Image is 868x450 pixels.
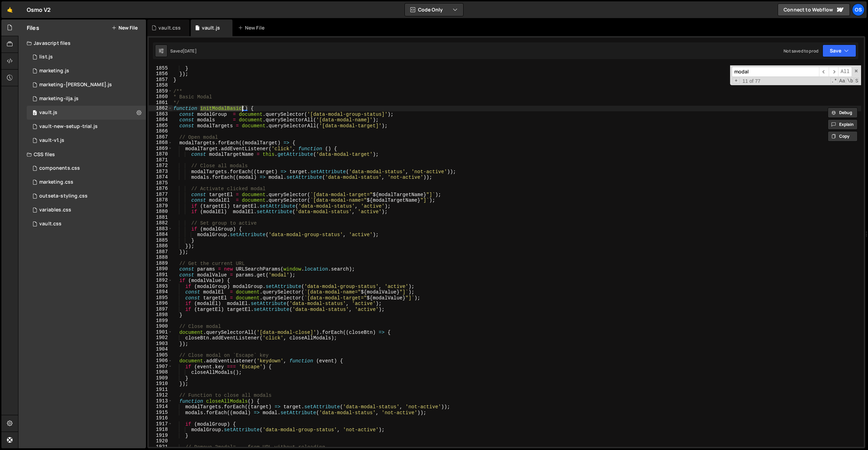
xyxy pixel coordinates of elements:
button: Explain [828,119,858,130]
div: 1859 [149,88,172,94]
div: Javascript files [18,36,146,50]
span: Toggle Replace mode [732,78,740,84]
div: 1884 [149,232,172,238]
div: 1893 [149,283,172,289]
div: 16596/45132.js [27,134,146,147]
input: Search for [732,67,819,77]
div: 16596/45153.css [27,217,146,231]
div: vault.js [39,110,57,116]
div: 1876 [149,186,172,192]
div: 1858 [149,82,172,88]
div: 1865 [149,123,172,129]
span: RegExp Search [830,78,838,85]
div: outseta-styling.css [39,193,88,199]
div: 1914 [149,404,172,410]
div: 1864 [149,117,172,123]
span: Whole Word Search [846,78,854,85]
div: 16596/45422.js [27,64,146,78]
div: 1908 [149,369,172,375]
div: 1919 [149,433,172,439]
button: Copy [828,131,858,142]
div: 1892 [149,278,172,283]
a: Os [852,3,865,16]
div: 1889 [149,260,172,266]
div: 1915 [149,410,172,416]
div: 16596/45133.js [27,106,146,120]
div: vault.css [158,24,181,31]
div: 1861 [149,100,172,106]
div: 1874 [149,174,172,180]
div: New File [238,24,267,31]
h2: Files [27,24,39,32]
div: 1888 [149,255,172,260]
div: marketing.css [39,179,73,185]
div: 16596/45511.css [27,161,146,175]
div: 1885 [149,238,172,243]
div: Saved [170,48,197,54]
div: 1904 [149,346,172,352]
div: 1900 [149,323,172,329]
div: list.js [39,54,53,60]
div: vault.css [39,221,62,227]
div: 1902 [149,335,172,341]
div: 1917 [149,421,172,427]
div: 1899 [149,318,172,324]
div: 1912 [149,392,172,398]
a: 🤙 [1,1,18,18]
div: 1891 [149,272,172,278]
div: vault-v1.js [39,137,64,144]
span: 11 of 77 [740,78,763,84]
div: 1905 [149,352,172,358]
div: 1881 [149,215,172,220]
div: 1906 [149,358,172,364]
div: 1886 [149,243,172,249]
div: 1868 [149,140,172,146]
div: marketing.js [39,68,69,74]
a: Connect to Webflow [778,3,850,16]
div: 16596/45446.css [27,175,146,189]
div: 1878 [149,197,172,203]
div: 1896 [149,300,172,306]
div: 1901 [149,329,172,335]
div: 1857 [149,77,172,83]
button: New File [112,25,138,31]
div: 16596/45154.css [27,203,146,217]
div: 1862 [149,105,172,111]
div: 1880 [149,209,172,215]
div: 1907 [149,364,172,370]
div: 1872 [149,163,172,169]
div: 1916 [149,415,172,421]
div: 16596/45156.css [27,189,146,203]
div: vault-new-setup-trial.js [39,123,98,130]
div: 1877 [149,192,172,198]
span: Search In Selection [854,78,859,85]
div: 1855 [149,65,172,71]
div: 1873 [149,169,172,175]
div: [DATE] [183,48,197,54]
div: 1867 [149,134,172,140]
div: Osmo V2 [27,6,51,14]
div: 1918 [149,427,172,433]
div: 16596/45152.js [27,120,146,134]
div: 1883 [149,226,172,232]
div: 1882 [149,220,172,226]
div: marketing-[PERSON_NAME].js [39,82,112,88]
button: Debug [828,107,858,118]
div: 1921 [149,444,172,450]
div: vault.js [202,24,220,31]
span: CaseSensitive Search [838,78,846,85]
div: 1887 [149,249,172,255]
button: Save [822,45,856,57]
div: 1871 [149,157,172,163]
div: 1898 [149,312,172,318]
div: 1863 [149,111,172,117]
div: 1875 [149,180,172,186]
div: CSS files [18,147,146,161]
div: 1879 [149,203,172,209]
div: components.css [39,165,80,171]
div: 1920 [149,438,172,444]
div: 16596/45424.js [27,78,146,92]
div: 1897 [149,306,172,312]
div: 1910 [149,381,172,387]
button: Code Only [405,3,463,16]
